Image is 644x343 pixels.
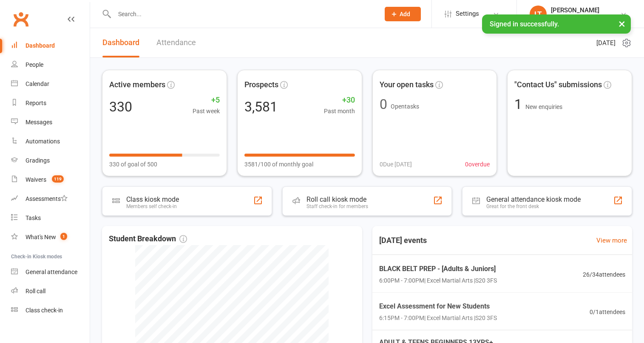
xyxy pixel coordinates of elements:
[26,195,68,202] div: Assessments
[530,6,547,23] div: LT
[52,175,64,183] span: 119
[11,55,90,74] a: People
[26,119,52,126] div: Messages
[11,301,90,320] a: Class kiosk mode
[156,28,196,57] a: Attendance
[486,203,581,209] div: Great for the front desk
[26,61,43,68] div: People
[306,195,368,203] div: Roll call kiosk mode
[514,79,602,91] span: "Contact Us" submissions
[596,38,616,48] span: [DATE]
[109,233,187,245] span: Student Breakdown
[10,9,31,30] a: Clubworx
[379,301,497,312] span: Excel Assessment for New Students
[379,276,497,286] span: 6:00PM - 7:00PM | Excel Martial Arts | S20 3FS
[109,160,157,169] span: 330 of goal of 500
[11,209,90,228] a: Tasks
[26,176,46,183] div: Waivers
[525,103,562,110] span: New enquiries
[244,79,278,91] span: Prospects
[551,14,599,22] div: Excel Martial Arts
[193,106,220,116] span: Past week
[324,94,355,106] span: +30
[324,106,355,116] span: Past month
[380,97,387,111] div: 0
[126,203,179,209] div: Members self check-in
[11,74,90,94] a: Calendar
[385,7,421,21] button: Add
[11,228,90,247] a: What's New1
[102,28,139,57] a: Dashboard
[490,20,559,28] span: Signed in successfully.
[11,132,90,151] a: Automations
[26,307,63,314] div: Class check-in
[26,214,41,221] div: Tasks
[26,80,49,87] div: Calendar
[514,96,525,112] span: 1
[306,203,368,209] div: Staff check-in for members
[614,14,630,33] button: ×
[465,160,490,169] span: 0 overdue
[26,269,77,275] div: General attendance
[26,288,45,294] div: Roll call
[244,160,313,169] span: 3581/100 of monthly goal
[11,189,90,209] a: Assessments
[11,151,90,170] a: Gradings
[11,113,90,132] a: Messages
[486,195,581,203] div: General attendance kiosk mode
[596,235,627,246] a: View more
[60,233,67,240] span: 1
[126,195,179,203] div: Class kiosk mode
[26,234,56,240] div: What's New
[112,8,374,20] input: Search...
[26,42,55,49] div: Dashboard
[109,100,132,114] div: 330
[391,103,419,110] span: Open tasks
[380,160,412,169] span: 0 Due [DATE]
[379,263,497,274] span: BLACK BELT PREP - [Adults & Juniors]
[590,307,625,317] span: 0 / 1 attendees
[11,282,90,301] a: Roll call
[456,4,479,23] span: Settings
[26,157,50,164] div: Gradings
[372,233,434,248] h3: [DATE] events
[26,100,46,106] div: Reports
[193,94,220,106] span: +5
[11,170,90,189] a: Waivers 119
[400,11,410,17] span: Add
[379,313,497,323] span: 6:15PM - 7:00PM | Excel Martial Arts | S20 3FS
[109,79,165,91] span: Active members
[11,36,90,55] a: Dashboard
[11,94,90,113] a: Reports
[26,138,60,145] div: Automations
[551,6,599,14] div: [PERSON_NAME]
[11,263,90,282] a: General attendance kiosk mode
[583,270,625,279] span: 26 / 34 attendees
[380,79,434,91] span: Your open tasks
[244,100,278,114] div: 3,581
